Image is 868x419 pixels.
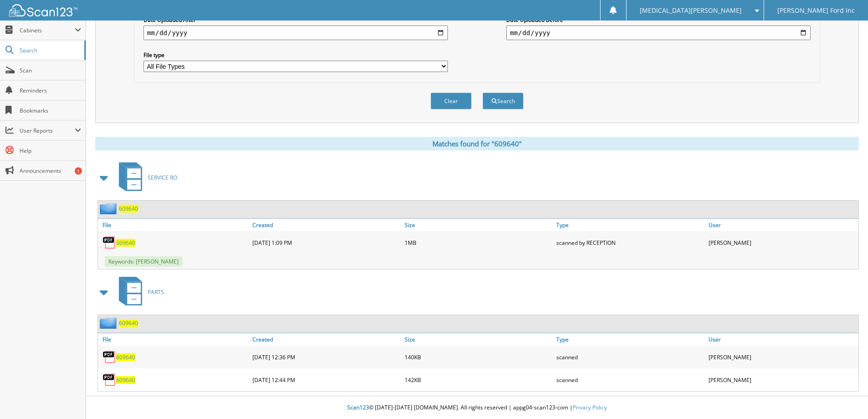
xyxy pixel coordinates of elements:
[100,203,119,214] img: folder2.png
[506,26,811,40] input: end
[706,333,858,346] a: User
[402,371,555,389] div: 142KB
[554,233,706,252] div: scanned by RECEPTION
[100,317,119,329] img: folder2.png
[554,371,706,389] div: scanned
[250,348,402,366] div: [DATE] 12:36 PM
[148,174,177,181] span: SERVICE RO
[9,4,77,16] img: scan123-logo-white.svg
[554,333,706,346] a: Type
[20,67,81,74] span: Scan
[250,333,402,346] a: Created
[103,373,116,387] img: PDF.png
[431,93,472,109] button: Clear
[116,239,135,247] a: 609640
[250,233,402,252] div: [DATE] 1:09 PM
[144,26,448,40] input: start
[777,8,855,13] span: [PERSON_NAME] Ford Inc
[706,233,858,252] div: [PERSON_NAME]
[402,333,555,346] a: Size
[20,26,75,34] span: Cabinets
[119,205,138,212] a: 609640
[116,376,135,384] a: 609640
[105,256,182,267] span: Keywords: [PERSON_NAME]
[483,93,524,109] button: Search
[98,219,250,231] a: File
[250,219,402,231] a: Created
[573,403,607,411] a: Privacy Policy
[113,274,164,310] a: PARTS
[148,288,164,296] span: PARTS
[347,403,369,411] span: Scan123
[144,51,448,59] label: File type
[20,107,81,114] span: Bookmarks
[75,167,82,175] div: 1
[20,127,75,134] span: User Reports
[402,219,555,231] a: Size
[20,47,80,54] span: Search
[20,167,81,175] span: Announcements
[103,236,116,249] img: PDF.png
[402,233,555,252] div: 1MB
[20,87,81,94] span: Reminders
[103,350,116,364] img: PDF.png
[402,348,555,366] div: 140KB
[98,333,250,346] a: File
[86,397,868,419] div: © [DATE]-[DATE] [DOMAIN_NAME]. All rights reserved | appg04-scan123-com |
[706,371,858,389] div: [PERSON_NAME]
[95,137,859,150] div: Matches found for "609640"
[116,353,135,361] a: 609640
[706,348,858,366] div: [PERSON_NAME]
[706,219,858,231] a: User
[554,219,706,231] a: Type
[113,160,177,196] a: SERVICE RO
[554,348,706,366] div: scanned
[640,8,742,13] span: [MEDICAL_DATA][PERSON_NAME]
[20,147,81,155] span: Help
[250,371,402,389] div: [DATE] 12:44 PM
[119,319,138,327] a: 609640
